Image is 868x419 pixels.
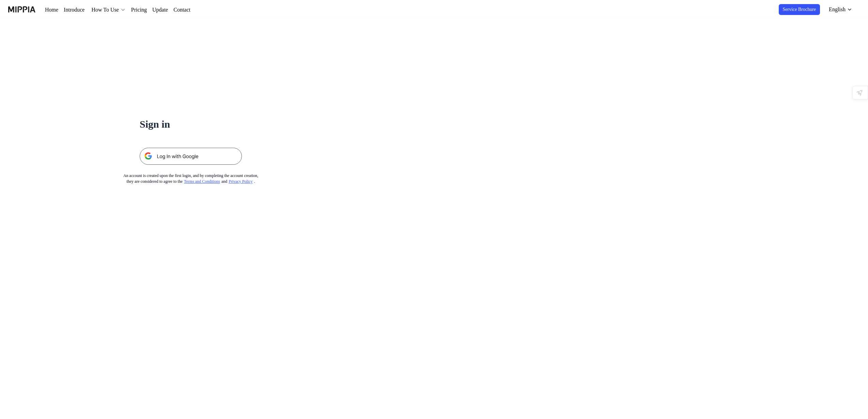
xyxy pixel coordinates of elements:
[95,6,134,14] button: How To Use
[827,5,847,14] div: English
[140,148,242,165] img: 구글 로그인 버튼
[823,3,856,16] button: English
[140,117,242,131] h1: Sign in
[774,4,819,15] button: Service Brochure
[161,6,180,14] a: Update
[185,6,206,14] a: Contact
[45,6,60,14] a: Home
[65,6,90,14] a: Introduce
[237,179,263,184] a: Privacy Policy
[139,6,156,14] a: Pricing
[95,6,128,14] div: How To Use
[185,179,227,184] a: Terms and Conditions
[112,173,270,184] div: An account is created upon the first login, and by completing the account creation, they are cons...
